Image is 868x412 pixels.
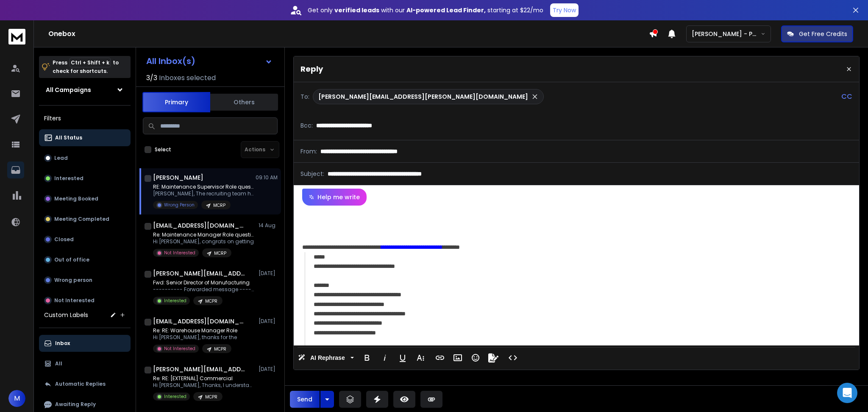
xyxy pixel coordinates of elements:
[318,92,528,101] p: [PERSON_NAME][EMAIL_ADDRESS][PERSON_NAME][DOMAIN_NAME]
[164,393,186,400] p: Interested
[300,63,323,75] p: Reply
[432,349,448,366] button: Insert Link (Ctrl+K)
[54,155,68,161] p: Lead
[39,150,131,167] button: Lead
[259,318,278,325] p: [DATE]
[259,222,278,229] p: 14 Aug
[406,6,486,14] strong: AI-powered Lead Finder,
[395,349,411,366] button: Underline (Ctrl+U)
[159,73,216,83] h3: Inboxes selected
[205,394,217,400] p: MCPR
[153,190,255,197] p: [PERSON_NAME], The recruiting team here
[309,354,347,362] span: AI Rephrase
[39,112,131,124] h3: Filters
[55,134,82,141] p: All Status
[302,189,367,206] button: Help me write
[146,73,157,83] span: 3 / 3
[8,29,25,45] img: logo
[290,391,320,408] button: Send
[70,58,111,67] span: Ctrl + Shift + k
[39,335,131,352] button: Inbox
[48,29,649,39] h1: Onebox
[54,256,89,263] p: Out of office
[300,121,313,130] p: Bcc:
[467,349,484,366] button: Emoticons
[485,349,501,366] button: Signature
[799,30,847,38] p: Get Free Credits
[46,86,91,94] h1: All Campaigns
[153,238,255,245] p: Hi [PERSON_NAME], congrats on getting
[55,381,106,387] p: Automatic Replies
[39,129,131,146] button: All Status
[153,365,246,373] h1: [PERSON_NAME][EMAIL_ADDRESS][PERSON_NAME][DOMAIN_NAME]
[153,231,255,238] p: Re: Maintenance Manager Role question
[39,292,131,309] button: Not Interested
[359,349,375,366] button: Bold (Ctrl+B)
[53,58,119,75] p: Press to check for shortcuts.
[259,366,278,373] p: [DATE]
[54,236,74,243] p: Closed
[39,211,131,228] button: Meeting Completed
[164,202,195,208] p: Wrong Person
[54,277,92,284] p: Wrong person
[841,92,852,102] p: CC
[412,349,428,366] button: More Text
[334,6,379,14] strong: verified leads
[39,355,131,372] button: All
[39,376,131,393] button: Automatic Replies
[300,170,324,178] p: Subject:
[155,146,171,153] label: Select
[153,184,255,190] p: RE: Maintenance Supervisor Role question
[139,53,279,70] button: All Inbox(s)
[55,340,70,347] p: Inbox
[837,383,857,403] div: Open Intercom Messenger
[153,382,255,389] p: Hi [PERSON_NAME], Thanks, I understand
[39,272,131,289] button: Wrong person
[153,317,246,326] h1: [EMAIL_ADDRESS][DOMAIN_NAME]
[153,286,255,293] p: ---------- Forwarded message --------- From: [PERSON_NAME]
[308,6,543,14] p: Get only with our starting at $22/mo
[210,93,278,111] button: Others
[259,270,278,277] p: [DATE]
[692,30,761,38] p: [PERSON_NAME] - Profound Recruiting
[377,349,393,366] button: Italic (Ctrl+I)
[205,298,217,304] p: MCPR
[164,298,186,304] p: Interested
[213,202,225,209] p: MCRP
[164,250,195,256] p: Not Interested
[214,250,226,256] p: MCRP
[296,349,356,366] button: AI Rephrase
[781,25,853,42] button: Get Free Credits
[214,346,226,352] p: MCPR
[39,81,131,98] button: All Campaigns
[153,279,255,286] p: Fwd: Senior Director of Manufacturing
[505,349,521,366] button: Code View
[54,216,109,223] p: Meeting Completed
[39,231,131,248] button: Closed
[8,390,25,407] button: M
[55,360,62,367] p: All
[153,327,237,334] p: Re: RE: Warehouse Manager Role
[146,57,195,65] h1: All Inbox(s)
[153,173,203,182] h1: [PERSON_NAME]
[55,401,96,408] p: Awaiting Reply
[153,334,237,341] p: Hi [PERSON_NAME], thanks for the
[39,190,131,207] button: Meeting Booked
[450,349,466,366] button: Insert Image (Ctrl+P)
[153,269,246,278] h1: [PERSON_NAME][EMAIL_ADDRESS][DOMAIN_NAME]
[39,251,131,268] button: Out of office
[153,221,246,230] h1: [EMAIL_ADDRESS][DOMAIN_NAME]
[54,297,95,304] p: Not Interested
[553,6,576,14] p: Try Now
[142,92,210,112] button: Primary
[153,375,255,382] p: Re: RE: [EXTERNAL] Commercial
[164,345,195,352] p: Not Interested
[550,3,579,17] button: Try Now
[54,175,83,182] p: Interested
[300,147,317,156] p: From:
[300,92,309,101] p: To:
[39,170,131,187] button: Interested
[54,195,98,202] p: Meeting Booked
